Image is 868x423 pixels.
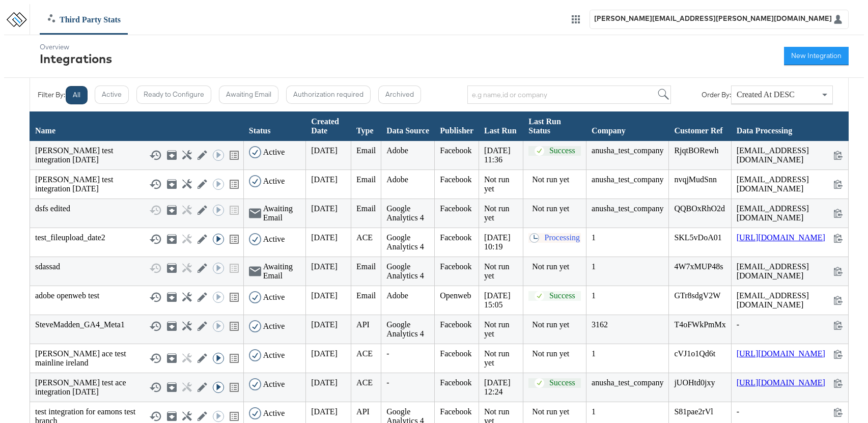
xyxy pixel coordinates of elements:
[479,111,523,140] th: Last Run
[674,291,720,300] span: GTr8sdgV2W
[674,378,715,387] span: jUOHtd0jxy
[586,111,669,140] th: Company
[592,146,663,155] span: anusha_test_company
[35,291,238,303] div: adobe openweb test
[386,233,424,251] span: Google Analytics 4
[440,204,471,213] span: Facebook
[356,320,370,329] span: API
[35,378,238,397] div: [PERSON_NAME] test ace integration [DATE]
[549,378,575,388] div: Success
[532,262,581,271] div: Not run yet
[311,262,338,271] span: [DATE]
[306,111,351,140] th: Created Date
[356,175,376,184] span: Email
[228,291,240,303] svg: View missing tracking codes
[532,349,581,358] div: Not run yet
[263,235,285,244] div: Active
[263,322,285,331] div: Active
[737,349,825,359] a: [URL][DOMAIN_NAME]
[545,233,580,243] div: Processing
[356,204,376,213] span: Email
[228,233,240,245] svg: View missing tracking codes
[35,349,238,368] div: [PERSON_NAME] ace test mainline ireland
[549,146,575,156] div: Success
[737,407,843,417] div: -
[674,407,713,416] span: S81pae2rVl
[737,291,843,309] div: [EMAIL_ADDRESS][DOMAIN_NAME]
[311,146,338,155] span: [DATE]
[592,233,596,242] span: 1
[592,320,608,329] span: 3162
[386,146,408,155] span: Adobe
[35,204,238,216] div: dsfs edited
[228,149,240,161] svg: View missing tracking codes
[40,14,128,24] a: Third Party Stats
[669,111,731,140] th: Customer Ref
[467,86,671,104] input: e.g name,id or company
[356,407,370,416] span: API
[592,291,596,300] span: 1
[592,175,663,184] span: anusha_test_company
[311,349,338,358] span: [DATE]
[40,51,112,66] div: Integrations
[440,291,471,300] span: Openweb
[592,378,663,387] span: anusha_test_company
[386,204,424,222] span: Google Analytics 4
[356,291,376,300] span: Email
[737,320,843,330] div: -
[532,320,581,329] div: Not run yet
[386,262,424,280] span: Google Analytics 4
[484,291,511,309] span: [DATE] 15:05
[263,177,285,186] div: Active
[228,178,240,190] svg: View missing tracking codes
[674,262,723,271] span: 4W7xMUP48s
[674,233,721,242] span: SKL5vDoA01
[532,204,581,213] div: Not run yet
[484,262,509,280] span: Not run yet
[386,320,424,338] span: Google Analytics 4
[592,262,596,271] span: 1
[381,111,435,140] th: Data Source
[674,146,718,155] span: RjqtBORewh
[311,291,338,300] span: [DATE]
[228,381,240,393] svg: View missing tracking codes
[592,407,596,416] span: 1
[484,349,509,367] span: Not run yet
[592,349,596,358] span: 1
[219,86,278,104] button: Awaiting Email
[435,111,479,140] th: Publisher
[594,14,832,22] div: [PERSON_NAME][EMAIL_ADDRESS][PERSON_NAME][DOMAIN_NAME]
[674,204,725,213] span: QQBOxRhO2d
[549,291,575,301] div: Success
[311,378,338,387] span: [DATE]
[440,378,471,387] span: Facebook
[263,148,285,157] div: Active
[66,86,88,104] button: All
[386,175,408,184] span: Adobe
[263,409,285,418] div: Active
[243,111,305,140] th: Status
[440,320,471,329] span: Facebook
[523,111,586,140] th: Last Run Status
[311,320,338,329] span: [DATE]
[737,90,795,99] span: Created At DESC
[356,378,373,387] span: ACE
[35,320,238,332] div: SteveMadden_GA4_Meta1
[440,407,471,416] span: Facebook
[35,233,238,245] div: test_fileupload_date2
[35,175,238,193] div: [PERSON_NAME] test integration [DATE]
[311,204,338,213] span: [DATE]
[484,378,511,396] span: [DATE] 12:24
[674,320,725,329] span: T4oFWkPmMx
[440,349,471,358] span: Facebook
[311,175,338,184] span: [DATE]
[263,262,300,280] div: Awaiting Email
[356,146,376,155] span: Email
[136,86,211,104] button: Ready to Configure
[674,349,715,358] span: cVJ1o1Qd6t
[484,175,509,193] span: Not run yet
[95,86,129,104] button: Active
[440,175,471,184] span: Facebook
[702,91,731,99] div: Order By:
[484,233,511,251] span: [DATE] 10:19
